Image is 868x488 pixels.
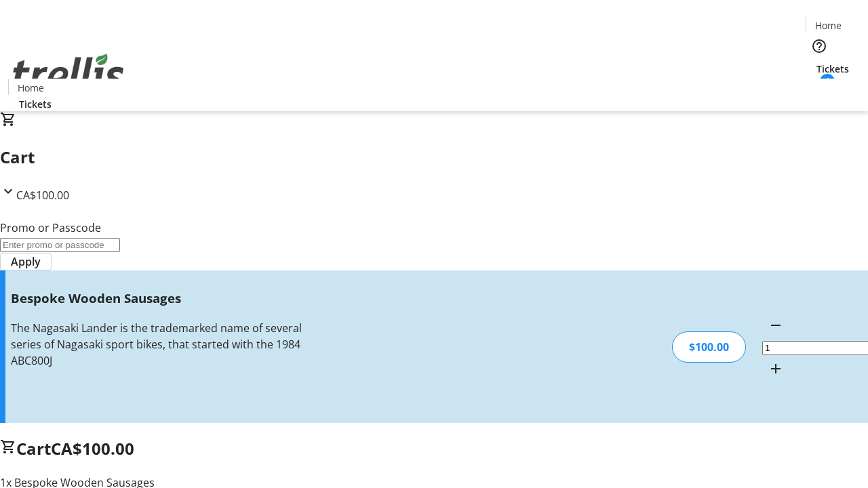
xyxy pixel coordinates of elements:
span: Tickets [19,97,52,111]
span: Home [815,18,842,33]
span: CA$100.00 [16,188,69,203]
button: Decrement by one [762,312,789,339]
a: Tickets [806,62,860,76]
div: The Nagasaki Lander is the trademarked name of several series of Nagasaki sport bikes, that start... [11,320,307,369]
span: Home [18,81,44,95]
button: Help [806,33,833,60]
button: Increment by one [762,355,789,382]
a: Home [9,81,52,95]
a: Home [806,18,850,33]
img: Orient E2E Organization Yz5iQONa3s's Logo [8,39,129,106]
button: Cart [806,76,833,103]
span: CA$100.00 [51,437,134,460]
h3: Bespoke Wooden Sausages [11,289,307,308]
a: Tickets [8,97,62,111]
span: Apply [11,253,41,270]
div: $100.00 [672,331,746,363]
span: Tickets [816,62,849,76]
